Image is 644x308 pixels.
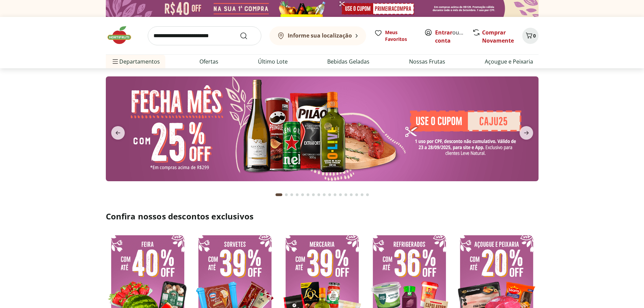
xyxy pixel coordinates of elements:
[288,32,352,39] b: Informe sua localização
[269,26,366,45] button: Informe sua localização
[199,57,218,66] a: Ofertas
[409,57,445,66] a: Nossas Frutas
[106,76,539,181] img: banana
[522,28,539,44] button: Carrinho
[258,57,288,66] a: Último Lote
[321,187,327,203] button: Go to page 9 from fs-carousel
[332,187,338,203] button: Go to page 11 from fs-carousel
[106,126,130,140] button: previous
[514,126,539,140] button: next
[374,29,416,43] a: Meus Favoritos
[359,187,365,203] button: Go to page 16 from fs-carousel
[435,28,465,45] span: ou
[111,53,119,70] button: Menu
[294,187,300,203] button: Go to page 4 from fs-carousel
[343,187,349,203] button: Go to page 13 from fs-carousel
[284,187,289,203] button: Go to page 2 from fs-carousel
[148,26,261,45] input: search
[435,29,472,44] a: Criar conta
[482,29,514,44] a: Comprar Novamente
[385,29,416,43] span: Meus Favoritos
[533,32,536,39] span: 0
[106,25,140,45] img: Hortifruti
[240,32,256,40] button: Submit Search
[274,187,284,203] button: Current page from fs-carousel
[354,187,359,203] button: Go to page 15 from fs-carousel
[435,29,452,36] a: Entrar
[349,187,354,203] button: Go to page 14 from fs-carousel
[289,187,294,203] button: Go to page 3 from fs-carousel
[316,187,321,203] button: Go to page 8 from fs-carousel
[365,187,370,203] button: Go to page 17 from fs-carousel
[327,187,332,203] button: Go to page 10 from fs-carousel
[300,187,305,203] button: Go to page 5 from fs-carousel
[311,187,316,203] button: Go to page 7 from fs-carousel
[327,57,369,66] a: Bebidas Geladas
[305,187,311,203] button: Go to page 6 from fs-carousel
[106,211,539,222] h2: Confira nossos descontos exclusivos
[485,57,533,66] a: Açougue e Peixaria
[338,187,343,203] button: Go to page 12 from fs-carousel
[111,53,160,70] span: Departamentos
